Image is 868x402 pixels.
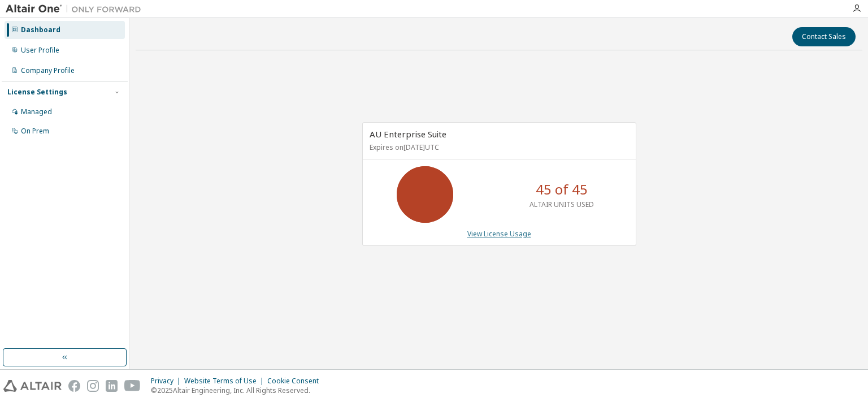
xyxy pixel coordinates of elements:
img: instagram.svg [87,380,99,392]
img: altair_logo.svg [3,380,62,392]
p: Expires on [DATE] UTC [370,142,626,152]
div: Company Profile [21,66,75,75]
p: © 2025 Altair Engineering, Inc. All Rights Reserved. [151,386,325,395]
p: 45 of 45 [536,180,588,199]
div: Privacy [151,377,184,386]
img: youtube.svg [124,380,141,392]
span: AU Enterprise Suite [370,128,446,140]
p: ALTAIR UNITS USED [530,200,594,209]
div: Managed [21,107,52,116]
img: facebook.svg [68,380,80,392]
button: Contact Sales [792,27,856,46]
img: linkedin.svg [106,380,118,392]
div: Dashboard [21,25,60,34]
div: On Prem [21,127,49,136]
div: Cookie Consent [267,377,325,386]
img: Altair One [6,3,147,15]
a: View License Usage [467,229,531,239]
div: License Settings [7,88,67,97]
div: Website Terms of Use [184,377,267,386]
div: User Profile [21,46,59,55]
